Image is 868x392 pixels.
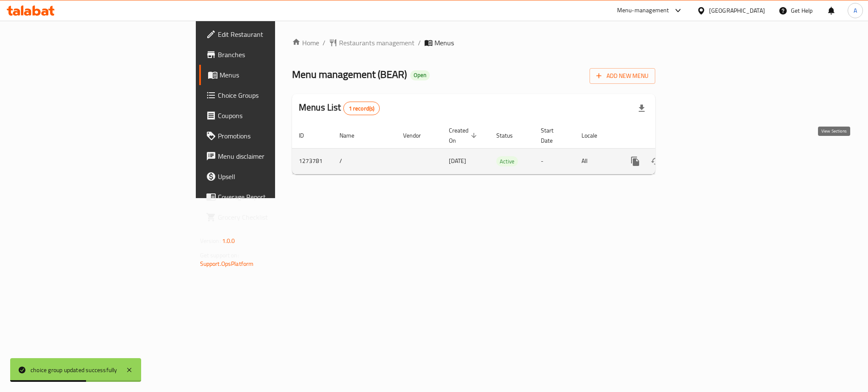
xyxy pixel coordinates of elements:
[575,148,618,174] td: All
[199,187,341,207] a: Coverage Report
[854,6,857,15] span: A
[199,105,341,126] a: Coupons
[218,50,334,60] span: Branches
[199,65,341,85] a: Menus
[292,123,713,174] table: enhanced table
[199,146,341,166] a: Menu disclaimer
[218,90,334,100] span: Choice Groups
[292,38,655,48] nav: breadcrumb
[709,6,765,15] div: [GEOGRAPHIC_DATA]
[403,130,432,141] span: Vendor
[645,151,666,171] button: Change Status
[496,157,518,166] span: Active
[299,130,315,141] span: ID
[200,258,254,269] a: Support.OpsPlatform
[199,207,341,227] a: Grocery Checklist
[434,38,454,48] span: Menus
[218,110,334,121] span: Coupons
[339,38,415,48] span: Restaurants management
[618,123,713,149] th: Actions
[218,131,334,141] span: Promotions
[218,151,334,161] span: Menu disclaimer
[625,151,645,171] button: more
[199,166,341,187] a: Upsell
[329,38,415,48] a: Restaurants management
[218,171,334,182] span: Upsell
[222,235,235,246] span: 1.0.0
[541,125,565,146] span: Start Date
[581,130,608,141] span: Locale
[339,130,365,141] span: Name
[344,105,380,113] span: 1 record(s)
[410,70,430,80] div: Open
[617,6,669,16] div: Menu-management
[200,250,239,261] span: Get support on:
[449,155,466,166] span: [DATE]
[410,72,430,79] span: Open
[218,192,334,202] span: Coverage Report
[292,65,407,84] span: Menu management ( BEAR )
[31,365,117,375] div: choice group updated successfully
[199,44,341,65] a: Branches
[218,29,334,39] span: Edit Restaurant
[200,235,221,246] span: Version:
[220,70,334,80] span: Menus
[218,212,334,222] span: Grocery Checklist
[534,148,575,174] td: -
[199,126,341,146] a: Promotions
[299,101,380,115] h2: Menus List
[449,125,479,146] span: Created On
[496,130,524,141] span: Status
[632,98,652,119] div: Export file
[199,85,341,105] a: Choice Groups
[590,68,655,84] button: Add New Menu
[596,71,648,81] span: Add New Menu
[333,148,396,174] td: /
[418,38,421,48] li: /
[199,24,341,44] a: Edit Restaurant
